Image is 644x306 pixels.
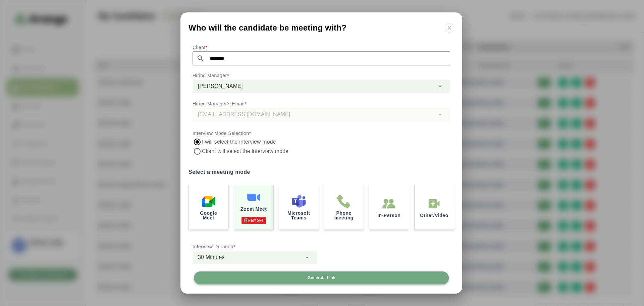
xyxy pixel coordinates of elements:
button: Generate Link [194,271,449,284]
p: Microsoft Teams [284,211,313,220]
label: Client will select the interview mode [202,147,290,156]
p: Phone meeting [330,211,359,220]
p: Interview Mode Selection [193,129,450,137]
p: Hiring Manager's Email [193,100,450,108]
label: Select a meeting mode [189,167,454,177]
p: Hiring Manager [193,71,450,80]
label: I will select the interview mode [202,137,276,147]
img: Phone meeting [337,195,351,208]
p: Remove Authentication [241,217,266,224]
span: Who will the candidate be meeting with? [189,24,346,32]
img: In-Person [427,197,441,210]
span: [PERSON_NAME] [198,82,243,91]
img: Microsoft Teams [292,195,306,208]
span: Generate Link [307,275,335,280]
img: Zoom Meet [247,191,260,204]
p: Interview Duration [193,243,317,251]
span: 30 Minutes [198,253,225,262]
img: In-Person [382,197,396,210]
p: Other/Video [420,213,448,218]
p: Google Meet [194,211,223,220]
p: Zoom Meet [240,207,267,211]
img: Google Meet [202,195,215,208]
p: Client [193,43,450,51]
p: In-Person [377,213,400,218]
